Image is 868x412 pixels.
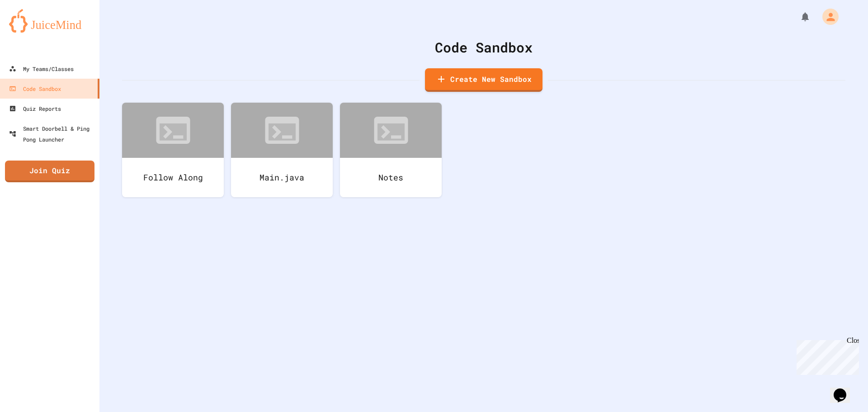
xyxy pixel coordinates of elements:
iframe: chat widget [830,376,859,403]
div: Code Sandbox [122,37,845,57]
div: Code Sandbox [9,83,61,94]
a: Join Quiz [5,161,94,182]
div: Quiz Reports [9,103,61,114]
div: My Notifications [783,9,813,24]
a: Main.java [231,103,333,197]
a: Notes [340,103,442,197]
div: My Teams/Classes [9,63,74,74]
div: Follow Along [122,158,224,197]
a: Follow Along [122,103,224,197]
div: My Account [813,6,841,27]
img: logo-orange.svg [9,9,90,33]
div: Main.java [231,158,333,197]
a: Create New Sandbox [425,68,542,92]
div: Chat with us now!Close [4,4,62,57]
div: Notes [340,158,442,197]
div: Smart Doorbell & Ping Pong Launcher [9,123,96,145]
iframe: chat widget [793,336,859,375]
